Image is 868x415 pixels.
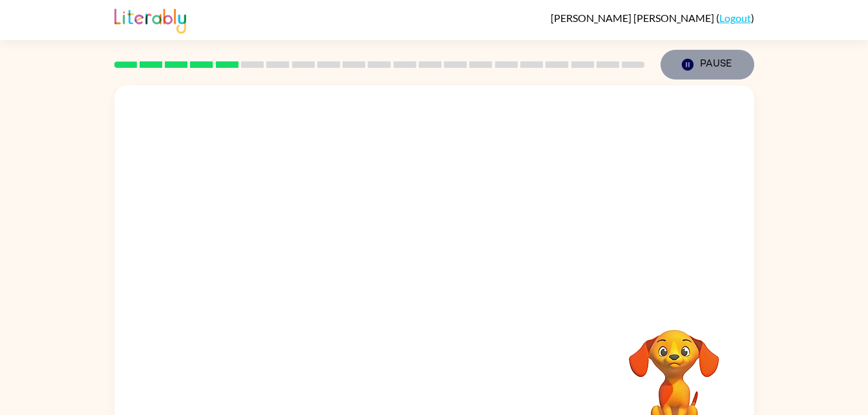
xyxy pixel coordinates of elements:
span: [PERSON_NAME] [PERSON_NAME] [551,12,716,24]
a: Logout [719,12,751,24]
button: Pause [661,50,754,80]
img: Literably [114,5,186,34]
div: ( ) [551,12,754,24]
